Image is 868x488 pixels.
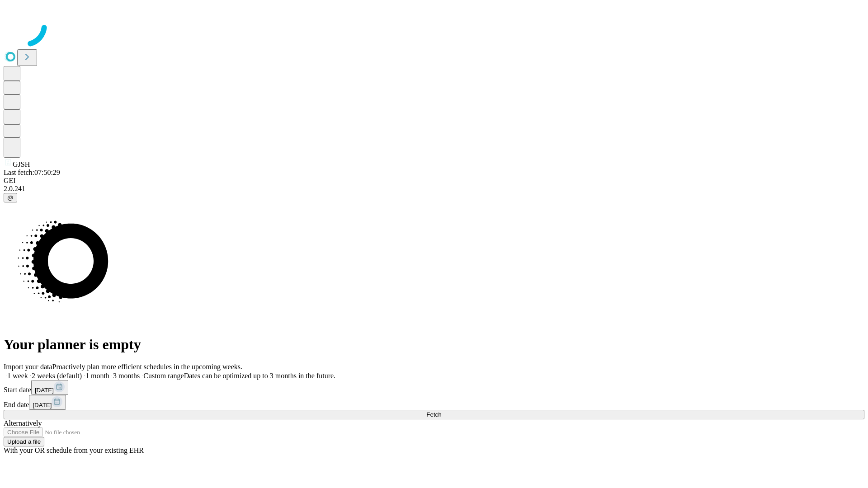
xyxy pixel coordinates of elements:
[7,372,28,380] span: 1 week
[52,363,242,371] span: Proactively plan more efficient schedules in the upcoming weeks.
[4,446,144,454] span: With your OR schedule from your existing EHR
[13,160,30,168] span: GJSH
[33,402,52,408] span: [DATE]
[426,411,441,418] span: Fetch
[4,177,864,185] div: GEI
[184,372,335,380] span: Dates can be optimized up to 3 months in the future.
[4,193,17,202] button: @
[35,387,54,394] span: [DATE]
[7,194,14,201] span: @
[4,419,42,427] span: Alternatively
[4,395,864,410] div: End date
[32,372,82,380] span: 2 weeks (default)
[4,169,60,176] span: Last fetch: 07:50:29
[4,185,864,193] div: 2.0.241
[85,372,109,380] span: 1 month
[4,410,864,419] button: Fetch
[113,372,140,380] span: 3 months
[31,380,68,395] button: [DATE]
[29,395,66,410] button: [DATE]
[4,437,44,446] button: Upload a file
[4,363,52,371] span: Import your data
[4,380,864,395] div: Start date
[4,336,864,353] h1: Your planner is empty
[143,372,184,380] span: Custom range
